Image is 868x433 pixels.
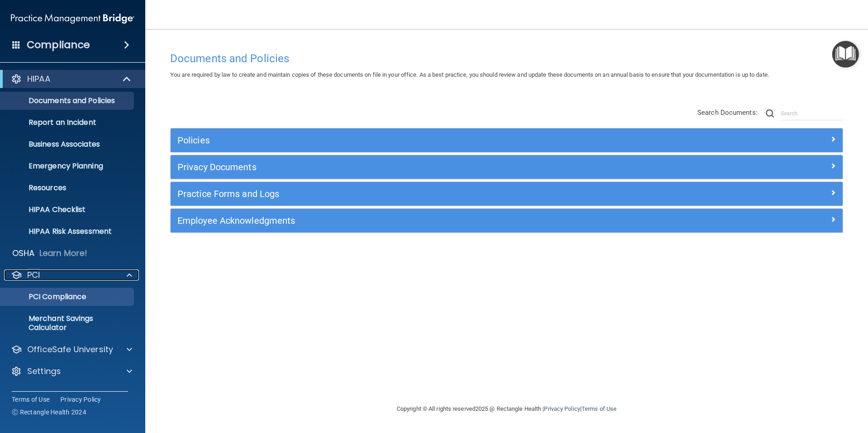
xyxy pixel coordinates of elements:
[544,405,580,412] a: Privacy Policy
[6,227,130,236] p: HIPAA Risk Assessment
[6,183,130,192] p: Resources
[27,344,113,355] p: OfficeSafe University
[6,118,130,127] p: Report an Incident
[178,162,668,172] h5: Privacy Documents
[766,109,774,118] img: ic-search.3b580494.png
[178,133,836,148] a: Policies
[6,205,130,214] p: HIPAA Checklist
[178,160,836,174] a: Privacy Documents
[11,270,132,280] a: PCI
[170,53,843,64] h4: Documents and Policies
[12,395,49,404] a: Terms of Use
[178,189,668,199] h5: Practice Forms and Logs
[12,248,35,259] p: OSHA
[582,405,616,412] a: Terms of Use
[178,135,668,145] h5: Policies
[832,41,859,68] button: Open Resource Center
[6,292,130,301] p: PCI Compliance
[60,395,101,404] a: Privacy Policy
[11,10,134,28] img: PMB logo
[178,213,836,228] a: Employee Acknowledgments
[6,96,130,105] p: Documents and Policies
[11,366,132,377] a: Settings
[781,107,843,120] input: Search
[6,140,130,149] p: Business Associates
[711,369,857,405] iframe: Drift Widget Chat Controller
[341,394,672,423] div: Copyright © All rights reserved 2025 @ Rectangle Health | |
[11,74,132,84] a: HIPAA
[170,71,769,78] span: You are required by law to create and maintain copies of these documents on file in your office. ...
[12,408,86,417] span: Ⓒ Rectangle Health 2024
[27,74,50,84] p: HIPAA
[6,162,130,171] p: Emergency Planning
[27,39,90,51] h4: Compliance
[11,344,132,355] a: OfficeSafe University
[27,366,61,377] p: Settings
[178,216,668,226] h5: Employee Acknowledgments
[697,108,758,117] span: Search Documents:
[27,270,40,280] p: PCI
[6,314,130,332] p: Merchant Savings Calculator
[39,248,88,259] p: Learn More!
[178,187,836,201] a: Practice Forms and Logs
